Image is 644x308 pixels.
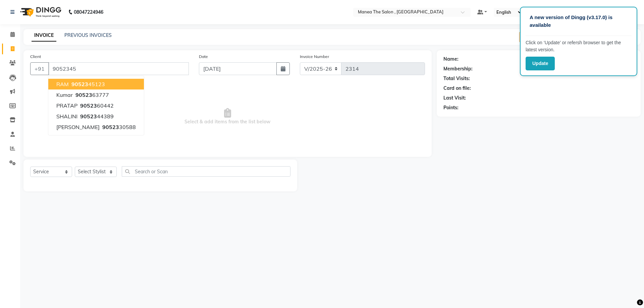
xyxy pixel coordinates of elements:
[71,81,88,87] span: 90523
[526,57,555,70] button: Update
[79,102,114,109] ngb-highlight: 60442
[32,29,56,42] a: INVOICE
[30,54,41,60] label: Client
[443,56,459,63] div: Name:
[80,102,97,109] span: 90523
[56,81,69,87] span: RAM
[300,54,329,60] label: Invoice Number
[102,124,119,130] span: 90523
[56,91,73,98] span: kumar
[443,65,473,72] div: Membership:
[443,95,466,102] div: Last Visit:
[74,91,109,98] ngb-highlight: 63777
[75,91,92,98] span: 90523
[443,85,471,92] div: Card on file:
[30,62,49,75] button: +91
[70,81,105,87] ngb-highlight: 45123
[74,3,103,21] b: 08047224946
[30,83,425,150] span: Select & add items from the list below
[56,102,77,109] span: PRATAP
[122,166,290,177] input: Search or Scan
[79,113,114,120] ngb-highlight: 44389
[443,104,459,111] div: Points:
[48,62,189,75] input: Search by Name/Mobile/Email/Code
[443,75,470,82] div: Total Visits:
[199,54,208,60] label: Date
[530,14,628,29] p: A new version of Dingg (v3.17.0) is available
[526,39,632,53] p: Click on ‘Update’ or refersh browser to get the latest version.
[56,113,77,120] span: SHALINI
[80,113,97,120] span: 90523
[17,3,63,21] img: logo
[519,32,558,42] button: Create New
[56,124,100,130] span: [PERSON_NAME]
[64,32,112,38] a: PREVIOUS INVOICES
[101,124,136,130] ngb-highlight: 30588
